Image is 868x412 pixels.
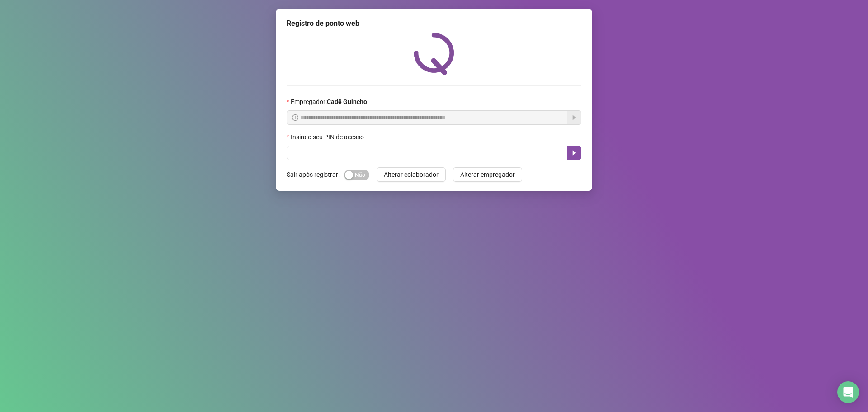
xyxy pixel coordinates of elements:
[453,167,522,182] button: Alterar empregador
[837,381,859,403] div: Open Intercom Messenger
[377,167,446,182] button: Alterar colaborador
[287,167,344,182] label: Sair após registrar
[291,97,367,107] span: Empregador :
[384,170,439,180] span: Alterar colaborador
[327,98,367,105] strong: Cadê Guincho
[287,18,581,29] div: Registro de ponto web
[460,170,515,180] span: Alterar empregador
[292,114,298,121] span: info-circle
[414,33,454,75] img: QRPoint
[287,132,370,142] label: Insira o seu PIN de acesso
[571,149,578,156] span: caret-right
